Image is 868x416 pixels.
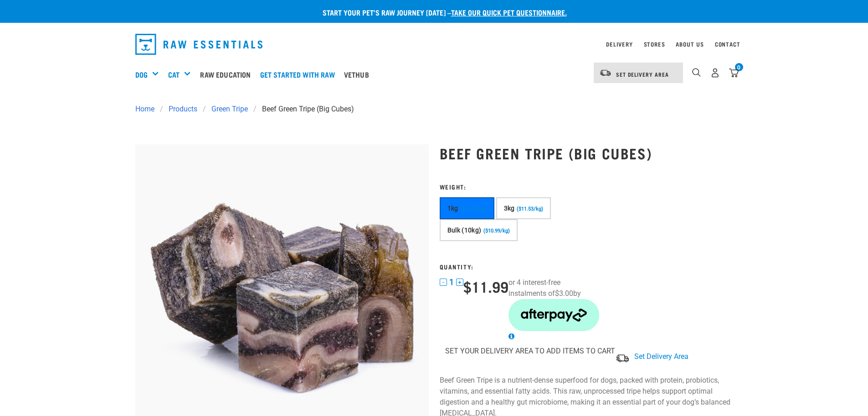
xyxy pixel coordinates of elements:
span: ($11.99/kg) [460,206,487,212]
div: or 4 interest-free instalments of by [508,277,599,342]
a: Vethub [342,56,376,93]
button: 1kg ($11.99/kg) [440,197,494,219]
a: Raw Education [198,56,257,93]
img: van-moving.png [599,69,611,77]
img: home-icon-1@2x.png [692,68,701,77]
h3: Weight: [440,183,599,190]
a: Contact [715,42,740,46]
span: ($10.99/kg) [483,228,510,234]
span: Bulk (10kg) [447,226,482,234]
img: user.png [710,68,720,78]
nav: dropdown navigation [128,30,740,58]
a: Products [163,104,203,115]
h3: Quantity: [440,263,599,270]
a: Delivery [606,42,632,46]
button: - [440,279,447,286]
span: 1 [449,277,454,287]
h1: Beef Green Tripe (Big Cubes) [440,145,733,161]
img: Afterpay [508,299,599,331]
span: ($11.53/kg) [517,206,543,212]
img: Raw Essentials Logo [135,34,263,55]
a: Home [135,104,160,115]
nav: breadcrumbs [135,104,733,115]
a: About Us [676,42,704,46]
span: 3kg [504,205,515,212]
img: van-moving.png [615,353,630,363]
a: Cat [168,69,180,80]
button: Bulk (10kg) ($10.99/kg) [440,219,518,241]
p: SET YOUR DELIVERY AREA TO ADD ITEMS TO CART [445,346,615,357]
a: Get started with Raw [258,56,342,93]
span: 1kg [447,205,458,212]
a: Dog [135,69,148,80]
div: $11.99 [463,278,508,295]
span: Set Delivery Area [616,73,669,76]
span: $3.00 [555,289,573,298]
span: Set Delivery Area [634,352,688,361]
button: + [456,279,463,286]
button: 3kg ($11.53/kg) [496,197,551,219]
img: home-icon@2x.png [729,68,739,78]
a: take our quick pet questionnaire. [451,10,567,14]
a: Green Tripe [206,104,253,115]
div: 0 [735,63,743,71]
a: Stores [644,42,665,46]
